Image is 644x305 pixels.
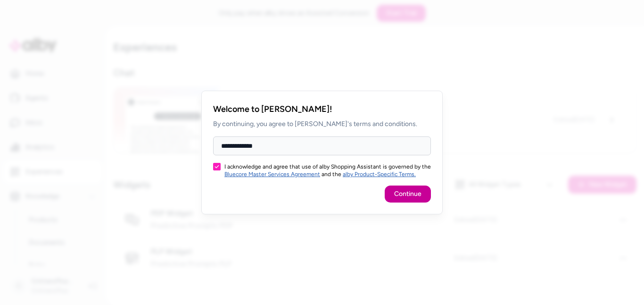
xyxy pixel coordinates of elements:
[213,102,431,116] h2: Welcome to [PERSON_NAME]!
[385,186,431,203] button: Continue
[224,163,431,178] label: I acknowledge and agree that use of alby Shopping Assistant is governed by the and the
[213,119,431,129] p: By continuing, you agree to [PERSON_NAME]'s terms and conditions.
[224,171,320,178] a: Bluecore Master Services Agreement
[343,171,416,178] a: alby Product-Specific Terms.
